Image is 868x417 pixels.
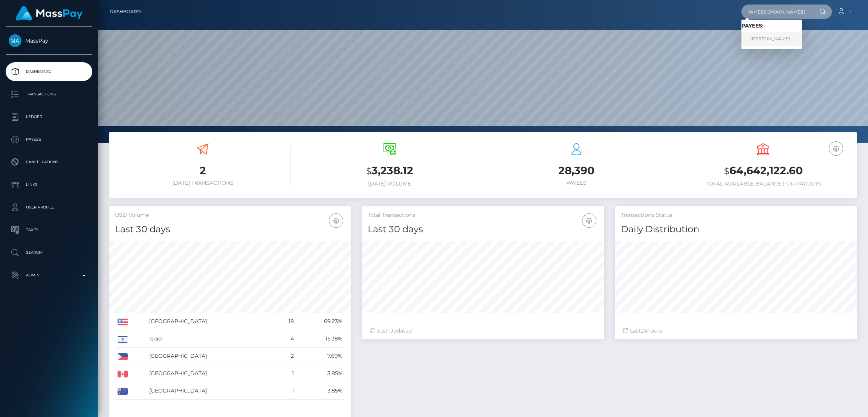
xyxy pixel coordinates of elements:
td: Israel [147,330,275,348]
td: 1 [275,365,296,382]
h6: Payees: [741,23,802,29]
a: Links [6,175,92,194]
h3: 28,390 [489,163,664,178]
h4: Daily Distribution [621,223,851,236]
p: Dashboard [9,66,89,77]
a: Payees [6,130,92,149]
h5: Transactions Status [621,212,851,219]
p: Taxes [9,224,89,236]
h4: Last 30 days [368,223,598,236]
a: Ledger [6,107,92,126]
h3: 3,238.12 [302,163,477,179]
td: 15.38% [296,330,345,348]
td: [GEOGRAPHIC_DATA] [147,382,275,400]
td: 4 [275,330,296,348]
a: Taxes [6,221,92,239]
a: Transactions [6,85,92,104]
a: Search [6,243,92,262]
div: Just Updated [370,327,596,335]
td: 2 [275,348,296,365]
h5: Total Transactions [368,212,598,219]
img: CA.png [118,371,128,377]
h6: [DATE] Volume [302,181,477,187]
p: User Profile [9,202,89,213]
img: IL.png [118,336,128,343]
p: Cancellations [9,156,89,168]
td: 3.85% [296,382,345,400]
td: 7.69% [296,348,345,365]
p: Payees [9,134,89,145]
h5: USD Volume [115,212,345,219]
span: 24 [641,327,647,334]
p: Transactions [9,89,89,100]
a: [PERSON_NAME] [741,32,802,46]
td: 69.23% [296,313,345,330]
p: Ledger [9,111,89,123]
img: MassPay [9,34,21,47]
div: Last hours [623,327,849,335]
span: MassPay [6,37,92,44]
p: Admin [9,270,89,281]
h6: [DATE] Transactions [115,180,290,186]
img: PH.png [118,353,128,360]
img: AU.png [118,388,128,395]
h3: 64,642,122.60 [675,163,851,179]
img: MassPay Logo [15,6,83,21]
h6: Total Available Balance for Payouts [675,181,851,187]
small: $ [724,166,729,176]
a: Dashboard [110,4,141,20]
a: Cancellations [6,153,92,172]
td: 1 [275,382,296,400]
input: Search... [741,5,812,19]
td: [GEOGRAPHIC_DATA] [147,365,275,382]
small: $ [366,166,371,176]
p: Search [9,247,89,258]
td: 3.85% [296,365,345,382]
h4: Last 30 days [115,223,345,236]
p: Links [9,179,89,190]
h3: 2 [115,163,290,178]
td: [GEOGRAPHIC_DATA] [147,348,275,365]
img: US.png [118,319,128,325]
td: 18 [275,313,296,330]
h6: Payees [489,180,664,186]
a: User Profile [6,198,92,217]
a: Dashboard [6,62,92,81]
td: [GEOGRAPHIC_DATA] [147,313,275,330]
a: Admin [6,266,92,285]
